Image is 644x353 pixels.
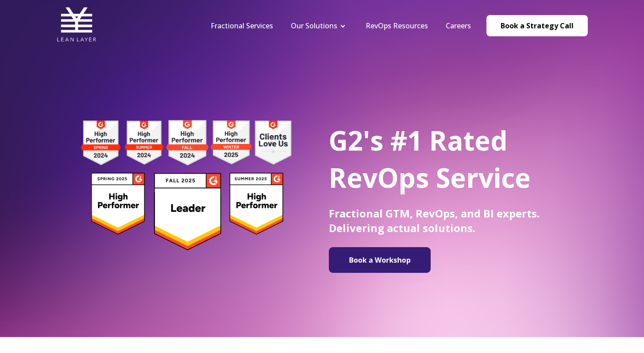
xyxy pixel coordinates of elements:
span: Fractional GTM, RevOps, and BI experts. Delivering actual solutions. [329,206,540,235]
img: Lean Layer Logo [57,4,96,44]
img: Book a Workshop [333,251,426,269]
a: Careers [446,21,471,31]
span: G2's #1 Rated RevOps Service [329,122,531,196]
a: Book a Strategy Call [486,15,588,36]
div: Navigation Menu [202,21,480,31]
a: Fractional Services [211,21,273,31]
img: g2 badges [66,117,307,253]
a: Our Solutions [291,21,337,31]
a: RevOps Resources [366,21,428,31]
